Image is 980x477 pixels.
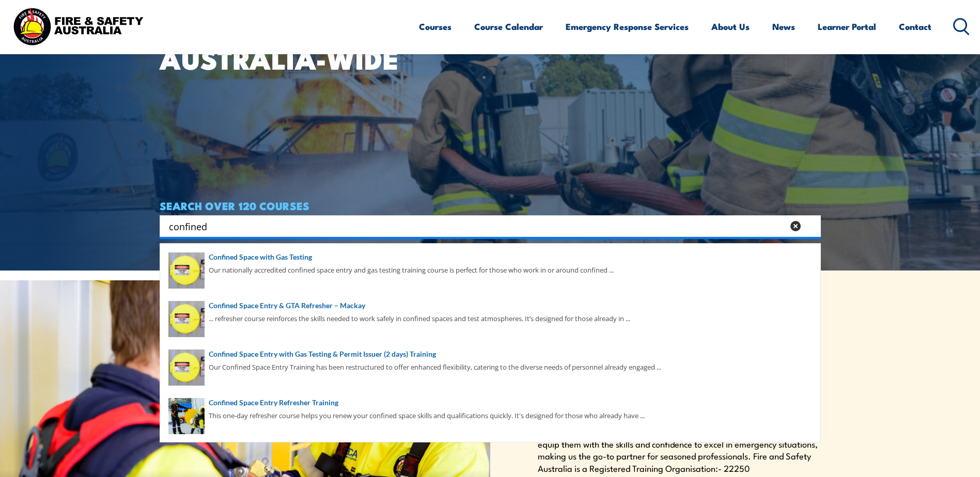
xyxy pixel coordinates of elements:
h4: SEARCH OVER 120 COURSES [160,200,821,211]
a: Confined Space Entry with Gas Testing & Permit Issuer (2 days) Training [168,348,812,360]
a: Emergency Response Services [566,13,689,40]
form: Search form [171,219,786,233]
button: Search magnifier button [803,219,817,233]
a: About Us [711,13,750,40]
a: Contact [899,13,931,40]
a: Course Calendar [474,13,543,40]
a: Learner Portal [818,13,876,40]
a: Confined Space Entry & GTA Refresher – Mackay [168,300,812,311]
a: Courses [419,13,452,40]
input: Search input [169,218,784,234]
a: Confined Space with Gas Testing [168,251,812,263]
a: News [772,13,795,40]
a: Confined Space Entry Refresher Training [168,397,812,408]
